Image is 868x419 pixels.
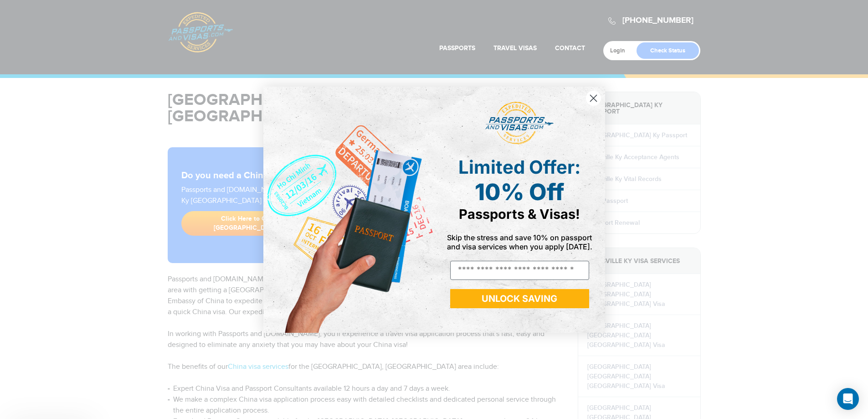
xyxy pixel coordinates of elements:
[450,289,589,308] button: UNLOCK SAVING
[458,156,580,178] span: Limited Offer:
[475,178,564,206] span: 10% Off
[447,233,592,251] span: Skip the stress and save 10% on passport and visa services when you apply [DATE].
[485,102,554,145] img: passports and visas
[459,206,580,222] span: Passports & Visas!
[837,388,859,410] div: Open Intercom Messenger
[263,87,434,333] img: de9cda0d-0715-46ca-9a25-073762a91ba7.png
[586,90,601,106] button: Close dialog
